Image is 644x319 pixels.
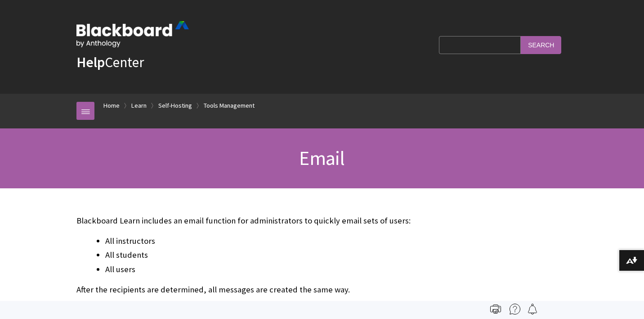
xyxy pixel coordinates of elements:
li: All students [105,249,568,261]
img: More help [510,304,520,314]
input: Search [521,36,561,54]
img: Follow this page [527,304,538,314]
strong: Help [76,53,105,71]
li: All users [105,263,568,276]
p: Blackboard Learn includes an email function for administrators to quickly email sets of users: [76,215,568,227]
li: All instructors [105,235,568,247]
img: Blackboard by Anthology [76,21,189,47]
a: Learn [131,100,147,111]
span: Email [299,146,344,170]
p: After the recipients are determined, all messages are created the same way. [76,284,568,296]
a: Self-Hosting [158,100,192,111]
a: HelpCenter [76,53,144,71]
a: Tools Management [204,100,255,111]
a: Home [103,100,120,111]
img: Print [490,304,501,314]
